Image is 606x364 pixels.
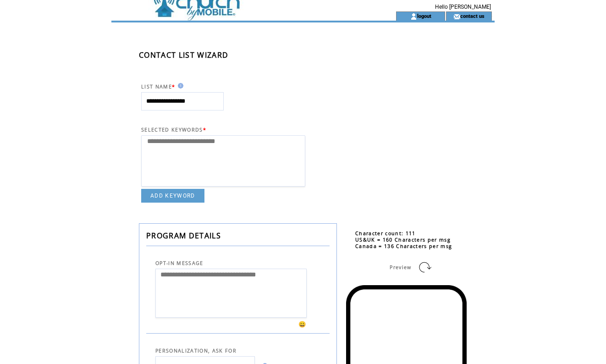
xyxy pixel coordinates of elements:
span: PROGRAM DETAILS [146,231,221,241]
img: help.gif [175,83,183,88]
span: CONTACT LIST WIZARD [139,50,228,60]
span: Hello [PERSON_NAME] [435,4,491,10]
span: LIST NAME [141,83,172,90]
a: logout [417,13,431,19]
a: contact us [460,13,485,19]
span: OPT-IN MESSAGE [155,260,204,266]
img: contact_us_icon.gif [453,13,460,20]
span: Preview [390,264,411,270]
span: 😀 [298,320,307,328]
span: PERSONALIZATION, ASK FOR [155,347,237,354]
img: account_icon.gif [410,13,417,20]
a: ADD KEYWORD [141,189,204,203]
span: Canada = 136 Characters per msg [355,243,452,249]
span: SELECTED KEYWORDS [141,127,203,133]
span: US&UK = 160 Characters per msg [355,237,451,243]
span: Character count: 111 [355,230,416,237]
